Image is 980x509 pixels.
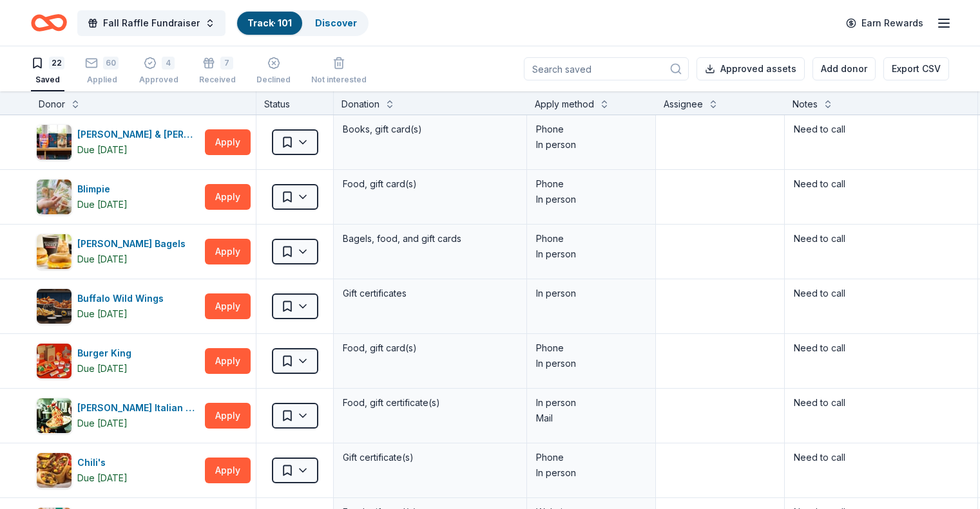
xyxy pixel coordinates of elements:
a: Track· 101 [247,17,292,28]
button: 60Applied [85,51,119,91]
button: Image for Chili'sChili'sDue [DATE] [36,452,200,488]
div: Donor [39,97,65,112]
div: 22 [49,57,64,69]
button: Declined [256,51,291,91]
div: Declined [256,75,291,85]
div: Phone [536,122,646,137]
div: Approved [139,75,178,85]
div: In person [536,246,646,262]
div: Due [DATE] [77,416,128,431]
button: Track· 101Discover [236,10,369,36]
img: Image for Buffalo Wild Wings [37,289,72,324]
div: Saved [31,75,64,85]
div: Food, gift card(s) [341,339,519,357]
a: Home [31,8,67,38]
div: Due [DATE] [77,470,128,486]
button: 4Approved [139,51,178,91]
div: Due [DATE] [77,252,128,267]
a: Discover [315,17,357,28]
div: Due [DATE] [77,361,128,376]
textarea: Need to call [786,281,976,332]
div: In person [536,192,646,207]
textarea: Need to call [786,335,976,387]
button: Not interested [311,51,367,91]
div: Food, gift certificate(s) [341,394,519,412]
div: In person [536,137,646,153]
div: Chili's [77,455,128,470]
div: 4 [162,57,175,69]
div: Gift certificate(s) [341,449,519,467]
button: Apply [205,403,251,429]
div: Phone [536,231,646,246]
button: Add donor [812,57,876,80]
div: Apply method [535,97,594,112]
img: Image for Barnes & Noble [37,125,72,160]
button: 7Received [199,51,236,91]
img: Image for Chili's [37,453,72,488]
img: Image for Blimpie [37,180,72,214]
button: Export CSV [883,57,949,80]
button: Apply [205,458,251,483]
div: Phone [536,176,646,192]
img: Image for Burger King [37,344,72,378]
button: 22Saved [31,51,64,91]
textarea: Need to call [786,171,976,223]
div: In person [536,395,646,411]
div: Phone [536,450,646,465]
button: Image for Barnes & Noble[PERSON_NAME] & [PERSON_NAME]Due [DATE] [36,124,200,160]
div: Due [DATE] [77,197,128,212]
span: Fall Raffle Fundraiser [103,15,200,31]
div: Burger King [77,346,137,361]
div: Food, gift card(s) [341,175,519,193]
button: Image for BlimpieBlimpieDue [DATE] [36,179,200,215]
textarea: Need to call [786,445,976,496]
div: Notes [793,97,818,112]
div: Phone [536,340,646,356]
div: Donation [341,97,380,112]
div: Buffalo Wild Wings [77,291,169,306]
button: Image for Burger KingBurger KingDue [DATE] [36,343,200,379]
div: Due [DATE] [77,142,128,158]
button: Apply [205,348,251,374]
textarea: Need to call [786,390,976,441]
button: Apply [205,239,251,264]
img: Image for Bruegger's Bagels [37,234,72,269]
div: Gift certificates [341,284,519,302]
button: Approved assets [697,57,805,80]
button: Apply [205,293,251,319]
button: Apply [205,129,251,155]
div: Assignee [664,97,703,112]
div: Mail [536,411,646,426]
div: Blimpie [77,181,128,197]
button: Fall Raffle Fundraiser [77,10,226,36]
div: In person [536,286,646,301]
a: Earn Rewards [838,12,931,35]
div: [PERSON_NAME] Italian Grill [77,400,200,416]
textarea: Need to call [786,226,976,277]
div: [PERSON_NAME] & [PERSON_NAME] [77,127,200,142]
button: Image for Bruegger's Bagels[PERSON_NAME] BagelsDue [DATE] [36,234,200,270]
button: Image for Carrabba's Italian Grill[PERSON_NAME] Italian GrillDue [DATE] [36,398,200,434]
div: In person [536,356,646,371]
div: Not interested [311,75,367,85]
div: Received [199,75,236,85]
div: Applied [85,75,119,85]
div: Status [256,91,334,115]
div: 60 [103,57,119,69]
div: Books, gift card(s) [341,120,519,138]
input: Search saved [524,57,689,80]
textarea: Need to call [786,116,976,168]
div: In person [536,465,646,481]
button: Image for Buffalo Wild WingsBuffalo Wild WingsDue [DATE] [36,288,200,324]
div: 7 [220,57,233,69]
div: Due [DATE] [77,306,128,322]
button: Apply [205,184,251,210]
div: Bagels, food, and gift cards [341,230,519,248]
img: Image for Carrabba's Italian Grill [37,398,72,433]
div: [PERSON_NAME] Bagels [77,236,191,252]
